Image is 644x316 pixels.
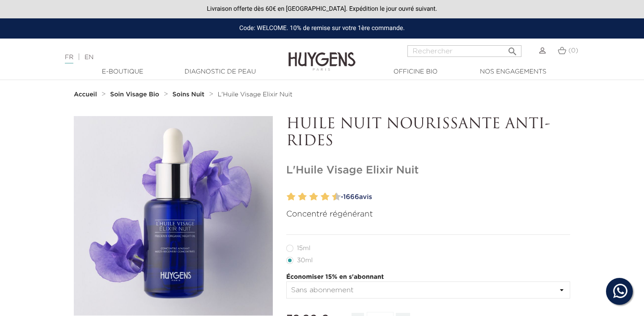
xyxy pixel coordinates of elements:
[286,208,570,221] p: Concentré régénérant
[110,91,161,98] a: Soin Visage Bio
[286,245,321,252] label: 15ml
[338,190,570,204] a: -1666avis
[568,48,578,54] span: (0)
[60,52,262,63] div: |
[330,190,333,203] label: 9
[218,91,292,98] span: L'Huile Visage Elixir Nuit
[288,38,356,72] img: Huygens
[74,91,97,98] strong: Accueil
[286,116,570,151] p: HUILE NUIT NOURISSANTE ANTI-RIDES
[334,190,341,203] label: 10
[300,190,307,203] label: 4
[308,190,311,203] label: 5
[319,190,322,203] label: 7
[343,194,359,200] span: 1666
[218,91,292,98] a: L'Huile Visage Elixir Nuit
[173,91,205,98] strong: Soins Nuit
[507,43,518,54] i: 
[173,91,207,98] a: Soins Nuit
[285,190,288,203] label: 1
[289,190,296,203] label: 2
[311,190,318,203] label: 6
[78,67,167,77] a: E-Boutique
[468,67,558,77] a: Nos engagements
[85,54,93,61] a: EN
[175,67,265,77] a: Diagnostic de peau
[296,190,299,203] label: 3
[407,45,521,57] input: Rechercher
[286,273,570,282] p: Économiser 15% en s'abonnant
[110,91,159,98] strong: Soin Visage Bio
[286,164,570,177] h1: L'Huile Visage Elixir Nuit
[504,43,521,55] button: 
[65,54,73,64] a: FR
[322,190,329,203] label: 8
[74,91,99,98] a: Accueil
[371,67,460,77] a: Officine Bio
[286,257,323,264] label: 30ml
